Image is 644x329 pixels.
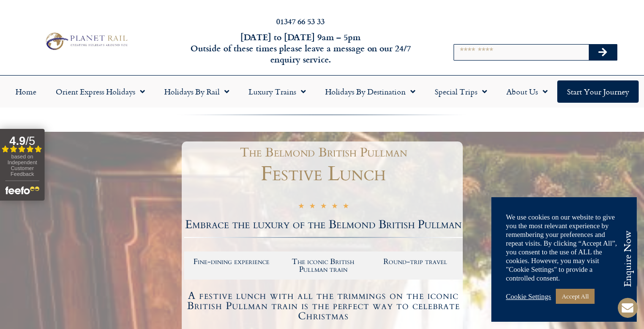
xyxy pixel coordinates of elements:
[331,202,338,213] i: ★
[5,80,639,103] nav: Menu
[174,31,427,65] h6: [DATE] to [DATE] 9am – 5pm Outside of these times please leave a message on our 24/7 enquiry serv...
[186,291,461,321] h4: A festive lunch with all the trimmings on the iconic British Pullman train is the perfect way to ...
[46,80,155,103] a: Orient Express Holidays
[184,164,463,184] h1: Festive Lunch
[557,80,639,103] a: Start your Journey
[497,80,557,103] a: About Us
[343,202,349,213] i: ★
[320,202,327,213] i: ★
[506,213,622,282] div: We use cookies on our website to give you the most relevant experience by remembering your prefer...
[589,45,617,60] button: Search
[155,80,239,103] a: Holidays by Rail
[184,219,463,231] h2: Embrace the luxury of the Belmond British Pullman
[189,146,458,159] h1: The Belmond British Pullman
[276,16,325,27] a: 01347 66 53 33
[374,258,456,266] h2: Round-trip travel
[298,202,304,213] i: ★
[425,80,497,103] a: Special Trips
[309,202,315,213] i: ★
[315,80,425,103] a: Holidays by Destination
[42,31,130,52] img: Planet Rail Train Holidays Logo
[556,289,595,304] a: Accept All
[190,258,273,266] h2: Fine-dining experience
[239,80,315,103] a: Luxury Trains
[282,258,364,273] h2: The iconic British Pullman train
[298,200,349,213] div: 5/5
[6,80,46,103] a: Home
[506,292,551,301] a: Cookie Settings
